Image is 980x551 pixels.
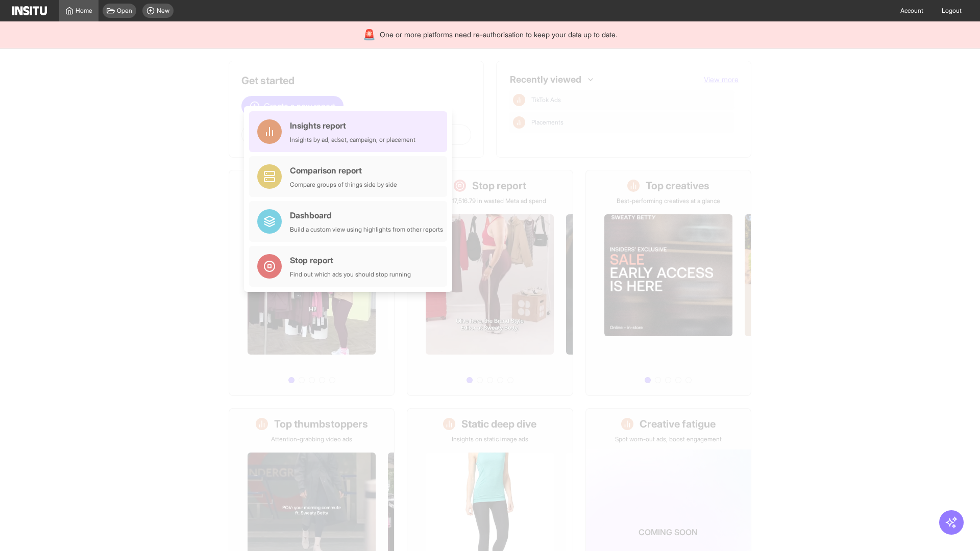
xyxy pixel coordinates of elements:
[290,136,415,144] div: Insights by ad, adset, campaign, or placement
[12,6,47,15] img: Logo
[157,7,169,15] span: New
[290,270,411,279] div: Find out which ads you should stop running
[117,7,132,15] span: Open
[290,226,443,234] div: Build a custom view using highlights from other reports
[290,254,411,266] div: Stop report
[76,7,92,15] span: Home
[290,209,443,221] div: Dashboard
[290,119,415,132] div: Insights report
[290,181,397,189] div: Compare groups of things side by side
[363,28,376,42] div: 🚨
[380,30,617,40] span: One or more platforms need re-authorisation to keep your data up to date.
[290,164,397,177] div: Comparison report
